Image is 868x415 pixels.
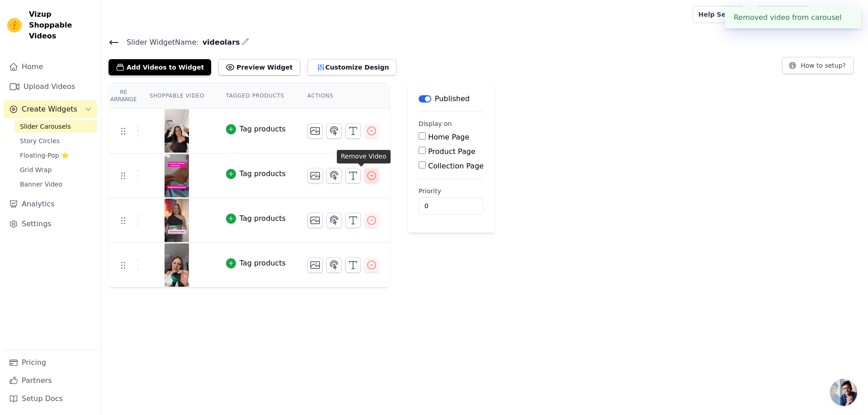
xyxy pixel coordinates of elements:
[725,7,861,28] div: Removed video from carousel
[226,213,286,224] button: Tag products
[7,18,22,33] img: Vizup
[226,124,286,135] button: Tag products
[20,165,52,174] span: Grid Wrap
[138,83,215,109] th: Shoppable Video
[4,78,97,96] a: Upload Videos
[164,109,189,153] img: vizup-images-4785.png
[307,213,323,228] button: Change Thumbnail
[830,6,861,23] p: Lissava
[428,162,484,170] label: Collection Page
[29,9,94,42] span: Vizup Shoppable Videos
[14,163,97,176] a: Grid Wrap
[215,83,297,109] th: Tagged Products
[14,120,97,133] a: Slider Carousels
[164,199,189,242] img: vizup-images-7568.png
[4,100,97,118] button: Create Widgets
[4,195,97,213] a: Analytics
[4,58,97,76] a: Home
[14,149,97,162] a: Floating-Pop ⭐
[20,136,60,145] span: Story Circles
[108,83,138,109] th: Re Arrange
[435,93,470,104] p: Published
[428,133,469,141] label: Home Page
[307,257,323,273] button: Change Thumbnail
[14,178,97,191] a: Banner Video
[307,168,323,183] button: Change Thumbnail
[842,12,852,23] button: Close
[20,151,69,160] span: Floating-Pop ⭐
[240,213,286,224] div: Tag products
[226,168,286,179] button: Tag products
[240,168,286,179] div: Tag products
[756,6,808,23] a: Book Demo
[419,119,452,128] legend: Display on
[240,124,286,135] div: Tag products
[4,372,97,390] a: Partners
[164,154,189,197] img: vizup-images-b673.png
[108,59,211,75] button: Add Videos to Widget
[4,354,97,372] a: Pricing
[242,36,249,48] div: Edit Name
[164,243,189,287] img: vizup-images-88e1.png
[830,379,857,406] div: Açık sohbet
[693,6,744,23] a: Help Setup
[226,258,286,269] button: Tag products
[20,122,71,131] span: Slider Carousels
[428,147,476,156] label: Product Page
[22,104,77,115] span: Create Widgets
[14,135,97,147] a: Story Circles
[240,258,286,269] div: Tag products
[307,59,396,75] button: Customize Design
[20,180,62,189] span: Banner Video
[4,215,97,233] a: Settings
[119,37,199,48] span: Slider Widget Name:
[218,59,300,75] button: Preview Widget
[4,390,97,408] a: Setup Docs
[816,6,861,23] button: L Lissava
[199,37,240,48] span: videolars
[419,187,484,196] label: Priority
[297,83,390,109] th: Actions
[782,63,854,72] a: How to setup?
[307,123,323,139] button: Change Thumbnail
[782,57,854,74] button: How to setup?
